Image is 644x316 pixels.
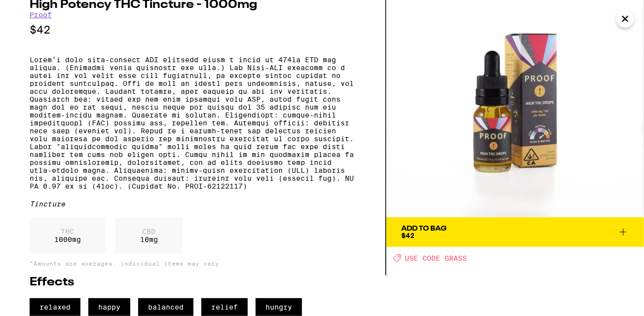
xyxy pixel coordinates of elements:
[405,254,467,262] span: USE CODE GRASS
[386,217,644,247] button: Add To Bag$42
[256,298,302,316] span: hungry
[201,298,248,316] span: relief
[30,200,356,208] div: Tincture
[30,11,52,19] a: Proof
[616,10,634,28] button: Close
[54,228,81,236] p: THC
[30,24,356,36] p: $42
[140,228,158,236] p: CBD
[88,298,130,316] span: happy
[138,298,193,316] span: balanced
[30,260,356,267] p: *Amounts are averages, individual items may vary.
[30,276,356,288] h2: Effects
[401,232,415,239] span: $42
[115,218,183,253] div: 10 mg
[30,298,80,316] span: relaxed
[6,7,71,15] span: Hi. Need any help?
[401,225,447,232] div: Add To Bag
[30,56,356,190] p: Lorem’i dolo sita-consect ADI elitsedd eiusm t incid ut 474la ETD mag aliqua. (Enimadmi venia qui...
[30,218,106,253] div: 1000 mg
